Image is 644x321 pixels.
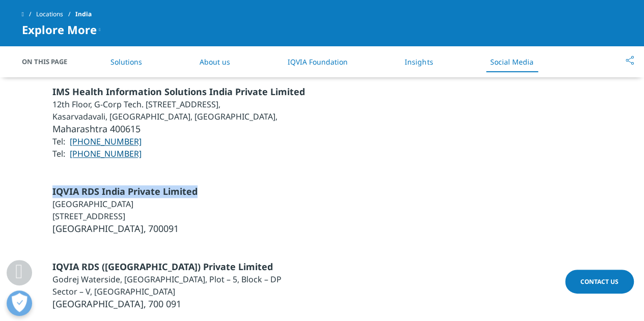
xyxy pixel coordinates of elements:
[52,222,146,235] span: [GEOGRAPHIC_DATA],
[36,5,75,23] a: Locations
[52,285,282,298] li: Sector – V, [GEOGRAPHIC_DATA]
[52,185,198,197] span: IQVIA RDS India Private Limited
[52,136,65,147] span: Tel:
[52,273,282,285] li: Godrej Waterside, [GEOGRAPHIC_DATA], Plot – 5, Block – DP
[405,57,433,67] a: Insights
[148,298,181,310] span: 700 091
[52,85,305,98] span: IMS Health Information Solutions India Private Limited
[70,148,142,159] a: [PHONE_NUMBER]
[75,5,92,23] span: India
[148,222,179,235] span: 700091
[110,57,142,67] a: Solutions
[52,298,146,310] span: [GEOGRAPHIC_DATA],
[52,198,198,210] li: [GEOGRAPHIC_DATA]
[52,110,305,123] li: Kasarvadavali, [GEOGRAPHIC_DATA], [GEOGRAPHIC_DATA],
[490,57,534,67] a: Social Media
[52,123,141,135] span: Maharashtra 400615
[52,260,273,273] span: IQVIA RDS ([GEOGRAPHIC_DATA]) Private Limited
[52,98,305,110] li: 12th Floor, G-Corp Tech. [STREET_ADDRESS],
[200,57,230,67] a: About us
[565,270,634,294] a: Contact Us
[7,290,32,316] button: Open Preferences
[580,277,619,286] span: Contact Us
[70,136,142,147] a: [PHONE_NUMBER]
[22,23,97,36] span: Explore More
[22,56,78,67] span: On This Page
[52,210,198,222] li: [STREET_ADDRESS]
[287,57,347,67] a: IQVIA Foundation
[52,148,65,159] span: Tel:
